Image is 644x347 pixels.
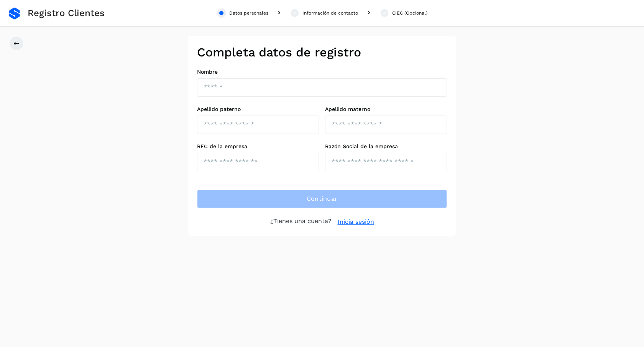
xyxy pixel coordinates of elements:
button: Continuar [197,190,447,208]
label: Apellido materno [325,106,447,112]
h2: Completa datos de registro [197,45,447,59]
label: RFC de la empresa [197,143,319,150]
a: Inicia sesión [338,217,374,226]
label: Razón Social de la empresa [325,143,447,150]
label: Nombre [197,69,447,75]
span: Continuar [307,195,338,203]
div: Datos personales [229,10,268,17]
span: Registro Clientes [28,8,105,19]
label: Apellido paterno [197,106,319,112]
div: CIEC (Opcional) [392,10,427,17]
p: ¿Tienes una cuenta? [270,217,332,226]
div: Información de contacto [302,10,358,17]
